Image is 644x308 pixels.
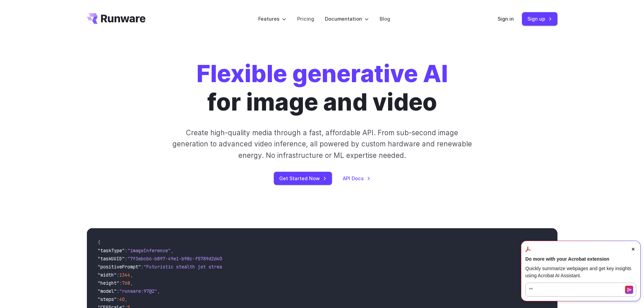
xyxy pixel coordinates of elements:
label: Features [258,15,286,23]
span: : [119,280,122,286]
a: Sign in [498,15,514,23]
span: , [130,272,133,278]
a: Go to / [87,13,146,24]
span: "taskUUID" [98,256,125,262]
span: "positivePrompt" [98,264,141,270]
span: "7f3ebcb6-b897-49e1-b98c-f5789d2d40d7" [127,256,230,262]
span: "steps" [98,296,117,302]
span: , [130,280,133,286]
span: 40 [119,296,125,302]
span: : [141,264,144,270]
span: 768 [122,280,130,286]
a: Blog [380,15,390,23]
span: "model" [98,288,117,294]
span: : [125,247,127,254]
a: Get Started Now [274,172,332,185]
span: : [117,296,119,302]
span: , [157,288,160,294]
span: : [117,272,119,278]
span: , [171,247,173,254]
span: "imageInference" [127,247,171,254]
span: : [125,256,127,262]
h1: for image and video [196,60,448,116]
a: API Docs [343,174,371,182]
span: { [98,239,100,245]
label: Documentation [325,15,369,23]
span: "width" [98,272,117,278]
span: "runware:97@2" [119,288,157,294]
span: "Futuristic stealth jet streaking through a neon-lit cityscape with glowing purple exhaust" [144,264,390,270]
a: Pricing [297,15,314,23]
p: Create high-quality media through a fast, affordable API. From sub-second image generation to adv... [171,127,473,161]
strong: Flexible generative AI [196,59,448,88]
span: "taskType" [98,247,125,254]
a: Sign up [522,12,557,25]
span: "height" [98,280,119,286]
span: : [117,288,119,294]
span: 1344 [119,272,130,278]
span: , [125,296,127,302]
